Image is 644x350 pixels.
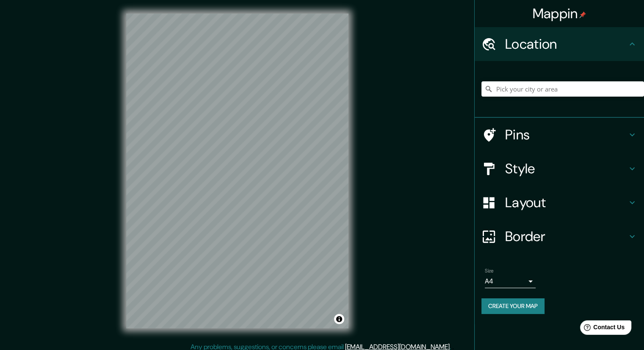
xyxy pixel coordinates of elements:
div: A4 [485,275,536,288]
h4: Border [505,228,627,245]
h4: Pins [505,126,627,143]
label: Size [485,267,494,275]
div: Layout [475,186,644,219]
h4: Location [505,36,627,53]
div: Border [475,219,644,253]
button: Toggle attribution [334,314,344,324]
h4: Layout [505,194,627,211]
h4: Mappin [533,5,586,22]
div: Style [475,152,644,186]
input: Pick your city or area [481,81,644,97]
div: Location [475,27,644,61]
div: Pins [475,118,644,152]
canvas: Map [126,14,348,328]
img: pin-icon.png [579,11,586,18]
button: Create your map [481,298,544,314]
iframe: Help widget launcher [569,317,635,341]
h4: Style [505,160,627,177]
